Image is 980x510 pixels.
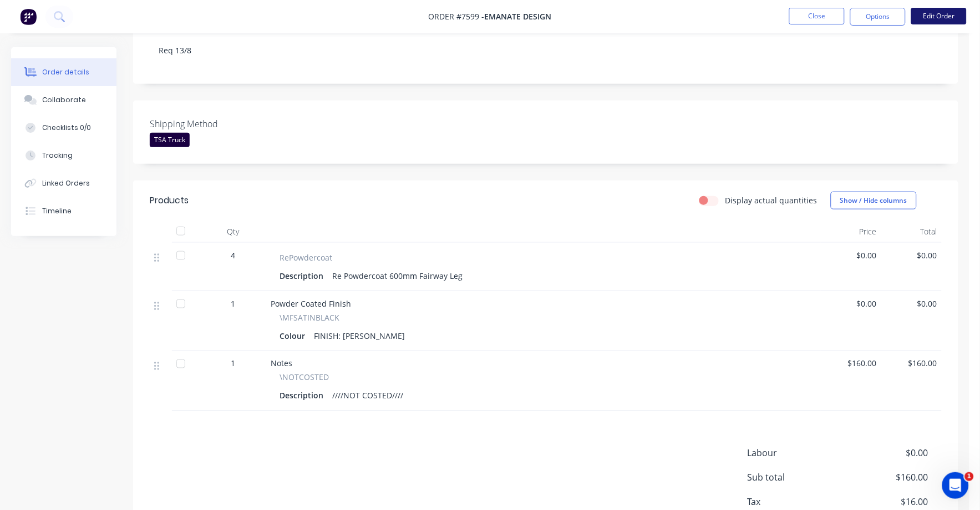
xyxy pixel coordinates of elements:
[231,358,235,369] span: 1
[42,123,91,133] div: Checklists 0/0
[485,12,552,22] span: Emanate Design
[20,8,37,25] img: Factory
[280,328,309,344] div: Colour
[280,372,329,383] span: \NOTCOSTED
[886,249,937,261] span: $0.00
[11,142,116,169] button: Tracking
[280,312,339,323] span: \MFSATINBLACK
[886,298,937,309] span: $0.00
[42,206,72,216] div: Timeline
[309,328,409,344] div: FINISH: [PERSON_NAME]
[748,447,846,460] span: Labour
[11,58,116,86] button: Order details
[911,8,967,24] button: Edit Order
[846,471,928,484] span: $160.00
[850,8,906,26] button: Options
[280,252,332,263] span: RePowdercoat
[328,388,408,404] div: ////NOT COSTED////
[748,496,846,509] span: Tax
[280,268,328,284] div: Description
[231,298,235,309] span: 1
[231,249,235,261] span: 4
[150,117,288,131] label: Shipping Method
[11,114,116,142] button: Checklists 0/0
[271,298,351,309] span: Powder Coated Finish
[831,192,917,209] button: Show / Hide columns
[825,298,877,309] span: $0.00
[271,358,292,369] span: Notes
[280,388,328,404] div: Description
[965,472,974,481] span: 1
[42,95,86,105] div: Collaborate
[886,358,937,369] span: $160.00
[150,133,190,147] div: TSA Truck
[846,447,928,460] span: $0.00
[825,358,877,369] span: $160.00
[821,221,881,243] div: Price
[846,496,928,509] span: $16.00
[725,194,817,206] label: Display actual quantities
[328,268,467,284] div: Re Powdercoat 600mm Fairway Leg
[42,151,73,161] div: Tracking
[825,249,877,261] span: $0.00
[200,221,266,243] div: Qty
[748,471,846,484] span: Sub total
[42,67,89,77] div: Order details
[942,472,969,499] iframe: Intercom live chat
[150,33,942,67] div: Req 13/8
[881,221,942,243] div: Total
[150,194,189,207] div: Products
[11,197,116,225] button: Timeline
[11,169,116,197] button: Linked Orders
[429,12,485,22] span: Order #7599 -
[11,86,116,114] button: Collaborate
[789,8,845,24] button: Close
[42,178,90,188] div: Linked Orders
